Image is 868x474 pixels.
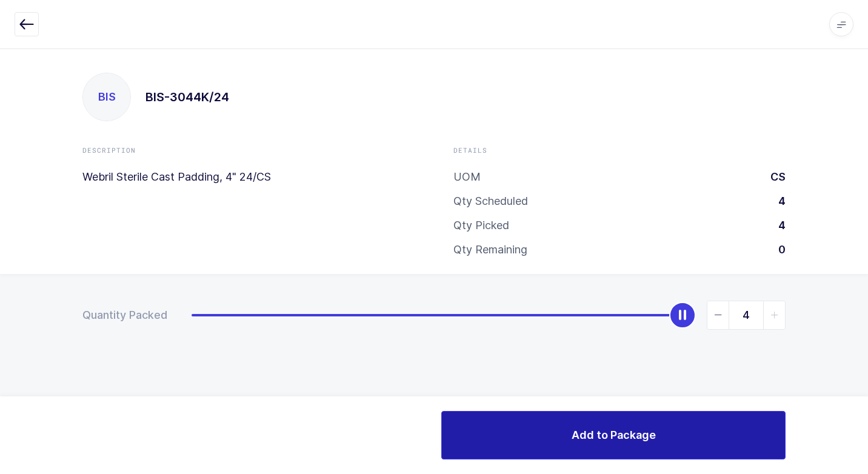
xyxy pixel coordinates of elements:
[769,194,786,209] div: 4
[453,145,786,155] div: Details
[453,170,481,184] div: UOM
[453,218,509,233] div: Qty Picked
[83,73,130,121] div: BIS
[441,411,786,459] button: Add to Package
[453,194,528,209] div: Qty Scheduled
[453,242,527,257] div: Qty Remaining
[572,427,656,442] span: Add to Package
[192,301,786,330] div: slider between 0 and 4
[82,170,415,184] p: Webril Sterile Cast Padding, 4" 24/CS
[769,242,786,257] div: 0
[761,170,786,184] div: CS
[145,87,229,107] h1: BIS-3044K/24
[769,218,786,233] div: 4
[82,145,415,155] div: Description
[82,308,167,322] div: Quantity Packed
